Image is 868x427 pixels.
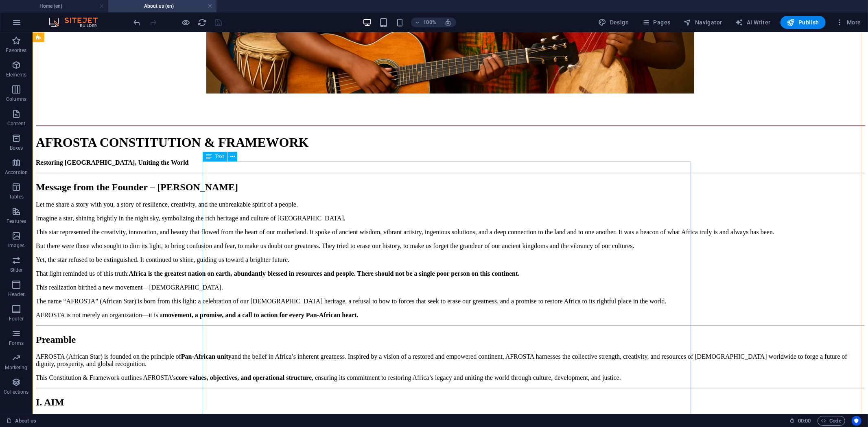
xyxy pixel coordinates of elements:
[6,47,26,54] p: Favorites
[7,120,25,127] p: Content
[198,18,207,27] i: Reload page
[642,18,670,26] span: Pages
[798,416,811,426] span: 00 00
[9,194,24,200] p: Tables
[133,18,142,27] i: Undo: Change text (Ctrl+Z)
[215,154,224,159] span: Text
[10,267,23,273] p: Slider
[181,17,191,27] button: Click here to leave preview mode and continue editing
[8,242,25,249] p: Images
[47,17,108,27] img: Editor Logo
[7,416,36,426] a: Click to cancel selection. Double-click to open Pages
[423,17,436,27] h6: 100%
[732,16,774,29] button: AI Writer
[197,17,207,27] button: reload
[10,145,23,151] p: Boxes
[132,17,142,27] button: undo
[684,18,722,26] span: Navigator
[599,18,629,26] span: Design
[852,416,861,426] button: Usercentrics
[9,340,24,346] p: Forms
[787,18,819,26] span: Publish
[789,416,811,426] h6: Session time
[835,18,861,26] span: More
[5,364,27,371] p: Marketing
[781,16,826,29] button: Publish
[7,218,26,224] p: Features
[108,2,216,11] h4: About us (en)
[735,18,771,26] span: AI Writer
[804,418,805,424] span: :
[8,291,24,298] p: Header
[638,16,673,29] button: Pages
[595,16,632,29] button: Design
[818,416,845,426] button: Code
[4,389,28,395] p: Collections
[411,17,440,27] button: 100%
[444,19,452,26] i: On resize automatically adjust zoom level to fit chosen device.
[9,316,24,322] p: Footer
[6,96,26,102] p: Columns
[832,16,864,29] button: More
[821,416,842,426] span: Code
[680,16,726,29] button: Navigator
[6,72,27,78] p: Elements
[5,169,28,176] p: Accordion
